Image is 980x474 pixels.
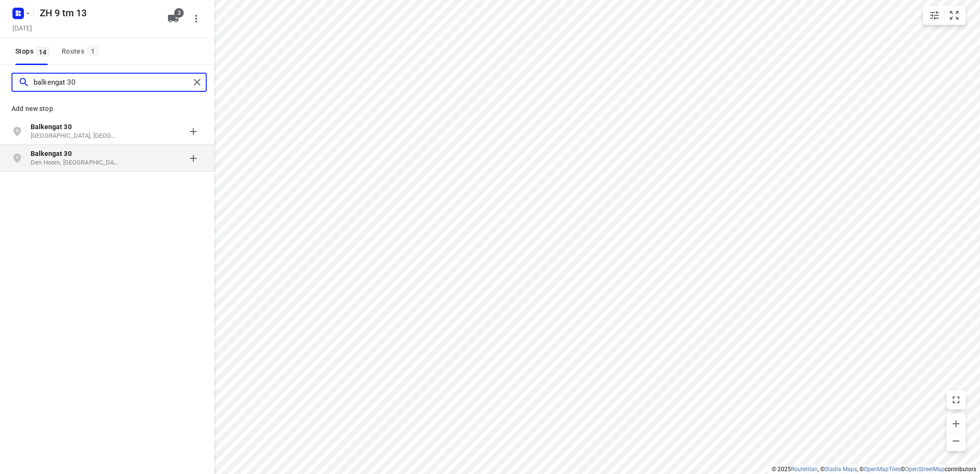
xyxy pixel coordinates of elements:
[791,466,818,473] a: Routetitan
[905,466,945,473] a: OpenStreetMap
[174,8,184,18] span: 3
[824,466,857,473] a: Stadia Maps
[864,466,901,473] a: OpenMapTiles
[164,9,183,28] button: 3
[15,45,52,57] span: Stops
[187,9,206,28] button: More
[33,75,190,90] input: Add or search stops
[945,6,964,25] button: Fit zoom
[36,5,160,21] h5: Rename
[11,103,203,114] p: Add new stop
[31,150,72,157] b: Balkengat 30
[31,158,119,167] p: Den Hoorn, [GEOGRAPHIC_DATA]
[31,132,119,141] p: [GEOGRAPHIC_DATA], [GEOGRAPHIC_DATA]
[9,22,36,33] h5: Project date
[925,6,944,25] button: Map settings
[772,466,976,473] li: © 2025 , © , © © contributors
[923,6,966,25] div: small contained button group
[62,45,101,57] div: Routes
[36,47,49,56] span: 14
[87,46,99,55] span: 1
[31,123,72,131] b: Balkengat 30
